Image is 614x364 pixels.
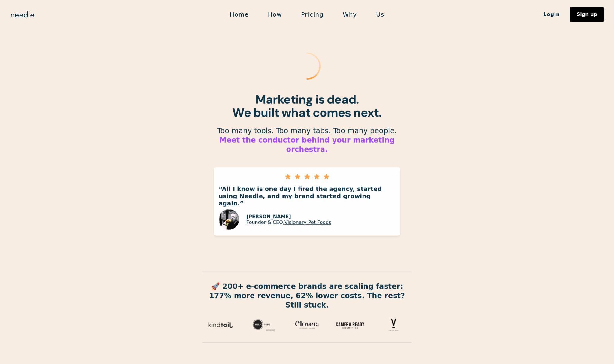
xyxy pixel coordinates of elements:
a: Pricing [291,8,333,21]
div: Sign up [577,12,597,17]
a: Home [220,8,258,21]
p: Founder & CEO, [246,219,331,225]
a: How [258,8,292,21]
a: Login [534,9,570,20]
a: Sign up [570,7,604,22]
a: Us [366,8,394,21]
p: [PERSON_NAME] [246,214,331,219]
strong: “All I know is one day I fired the agency, started using Needle, and my brand started growing aga... [219,185,382,207]
a: Why [333,8,366,21]
strong: Meet the conductor behind your marketing orchestra. [219,136,394,154]
a: Visionary Pet Foods [284,219,331,225]
strong: Marketing is dead. We built what comes next. [232,92,381,120]
strong: 🚀 200+ e-commerce brands are scaling faster: 177% more revenue, 62% lower costs. The rest? Still ... [209,282,405,309]
p: Too many tools. Too many tabs. Too many people. ‍ [205,126,409,155]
